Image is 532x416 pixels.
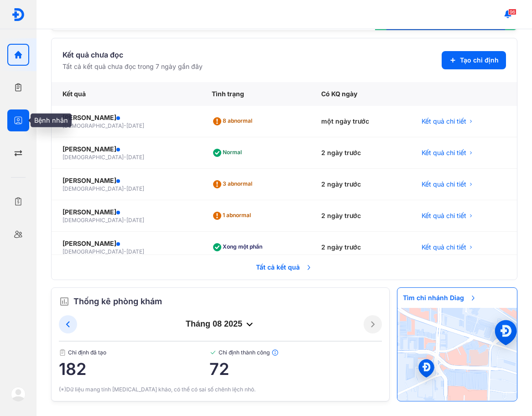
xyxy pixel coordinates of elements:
img: order.5a6da16c.svg [59,296,70,307]
div: 2 ngày trước [310,200,411,232]
div: Kết quả [52,82,201,106]
img: info.7e716105.svg [271,349,279,356]
span: Tạo chỉ định [460,56,499,65]
div: tháng 08 2025 [77,319,364,330]
span: 72 [209,360,382,378]
div: Xong một phần [212,240,266,255]
span: [DEMOGRAPHIC_DATA] [63,122,124,129]
span: - [124,154,126,161]
div: 8 abnormal [212,114,256,129]
div: [PERSON_NAME] [63,176,190,185]
span: - [124,248,126,255]
div: [PERSON_NAME] [63,113,190,122]
span: [DEMOGRAPHIC_DATA] [63,217,124,224]
div: Tất cả kết quả chưa đọc trong 7 ngày gần đây [63,62,203,71]
span: [DEMOGRAPHIC_DATA] [63,185,124,192]
span: [DATE] [126,217,144,224]
span: [DATE] [126,185,144,192]
span: 96 [508,9,516,15]
div: (*)Dữ liệu mang tính [MEDICAL_DATA] khảo, có thể có sai số chênh lệch nhỏ. [59,385,382,394]
span: Kết quả chi tiết [422,243,466,252]
span: - [124,122,126,129]
span: Kết quả chi tiết [422,117,466,126]
span: [DATE] [126,154,144,161]
div: Kết quả chưa đọc [63,49,203,60]
span: Thống kê phòng khám [73,295,162,308]
button: Tạo chỉ định [442,51,506,69]
div: 3 abnormal [212,177,256,192]
span: Chỉ định đã tạo [59,349,209,356]
div: một ngày trước [310,106,411,137]
span: - [124,185,126,192]
span: Kết quả chi tiết [422,211,466,220]
div: [PERSON_NAME] [63,208,190,217]
div: 1 abnormal [212,208,255,223]
span: [DATE] [126,248,144,255]
img: document.50c4cfd0.svg [59,349,66,356]
span: [DATE] [126,122,144,129]
img: logo [11,8,25,21]
div: Tình trạng [201,82,310,106]
div: 2 ngày trước [310,137,411,169]
div: Normal [212,146,245,160]
span: [DEMOGRAPHIC_DATA] [63,248,124,255]
div: [PERSON_NAME] [63,145,190,154]
img: checked-green.01cc79e0.svg [209,349,217,356]
span: - [124,217,126,224]
img: logo [11,387,26,401]
span: Tất cả kết quả [250,257,318,277]
div: [PERSON_NAME] [63,239,190,248]
div: 2 ngày trước [310,169,411,200]
div: 2 ngày trước [310,232,411,263]
span: 182 [59,360,209,378]
span: Chỉ định thành công [209,349,382,356]
span: [DEMOGRAPHIC_DATA] [63,154,124,161]
span: Kết quả chi tiết [422,180,466,189]
span: Tìm chi nhánh Diag [397,288,482,308]
div: Có KQ ngày [310,82,411,106]
span: Kết quả chi tiết [422,148,466,157]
